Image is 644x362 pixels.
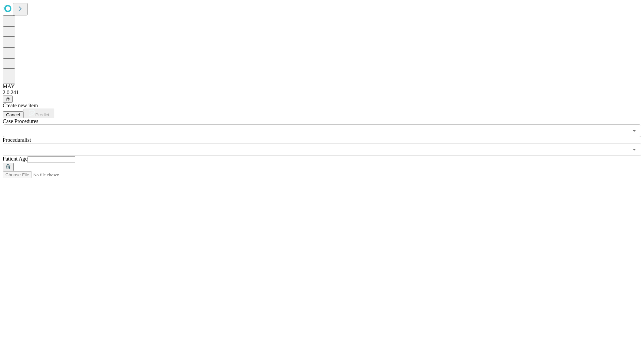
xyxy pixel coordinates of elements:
[5,97,10,102] span: @
[3,96,13,103] button: @
[630,126,639,135] button: Open
[35,112,49,117] span: Predict
[3,111,23,118] button: Cancel
[23,109,54,118] button: Predict
[3,89,641,96] div: 2.0.241
[3,83,641,89] div: MAY
[3,137,31,143] span: Proceduralist
[3,118,38,124] span: Scheduled Procedure
[630,145,639,154] button: Open
[3,103,38,108] span: Create new item
[6,112,20,117] span: Cancel
[3,156,28,162] span: Patient Age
